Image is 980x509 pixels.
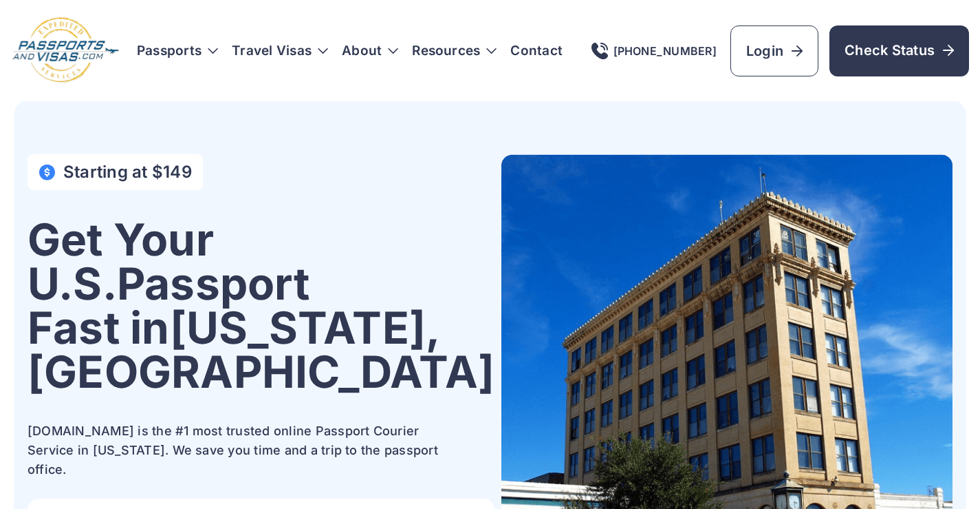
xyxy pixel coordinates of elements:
h3: Travel Visas [232,44,328,58]
a: About [342,44,382,58]
a: Check Status [829,25,969,76]
h3: Passports [137,44,218,58]
p: [DOMAIN_NAME] is the #1 most trusted online Passport Courier Service in [US_STATE]. We save you t... [28,422,454,479]
span: Login [746,41,803,61]
span: Check Status [845,41,954,60]
a: [PHONE_NUMBER] [591,43,717,59]
a: Contact [510,44,563,58]
h1: Get Your U.S. Passport Fast in [US_STATE], [GEOGRAPHIC_DATA] [28,218,494,394]
a: Login [730,25,818,76]
h3: Resources [412,44,497,58]
h4: Starting at $149 [63,163,192,182]
img: Logo [11,17,120,85]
